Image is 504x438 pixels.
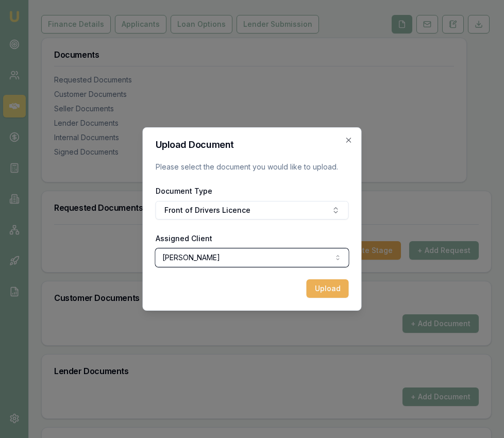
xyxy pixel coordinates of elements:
label: Document Type [156,187,212,195]
h2: Upload Document [156,140,349,149]
button: Upload [307,279,349,298]
p: Please select the document you would like to upload. [156,162,349,172]
button: Front of Drivers Licence [156,201,349,220]
label: Assigned Client [156,234,212,243]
